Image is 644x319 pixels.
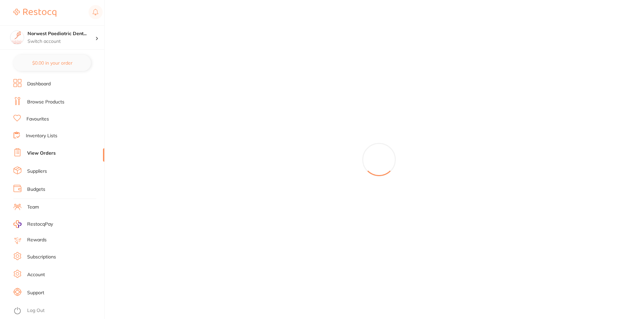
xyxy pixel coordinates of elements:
a: Log Out [27,307,45,314]
a: Subscriptions [27,254,56,260]
img: Restocq Logo [13,9,56,17]
img: RestocqPay [13,220,21,228]
a: Team [27,204,39,211]
a: Dashboard [27,81,51,87]
button: $0.00 in your order [13,55,91,71]
a: Restocq Logo [13,5,56,20]
a: View Orders [27,150,56,157]
span: RestocqPay [27,221,53,228]
a: Budgets [27,186,45,193]
a: Support [27,290,44,296]
button: Log Out [13,306,102,316]
a: Browse Products [27,99,64,105]
a: Account [27,271,45,278]
a: Suppliers [27,168,47,175]
p: Switch account [28,38,95,45]
a: Favourites [26,116,49,123]
a: RestocqPay [13,220,53,228]
a: Inventory Lists [26,133,57,139]
h4: Norwest Paediatric Dentistry [28,30,95,37]
img: Norwest Paediatric Dentistry [10,31,24,44]
a: Rewards [27,237,47,243]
